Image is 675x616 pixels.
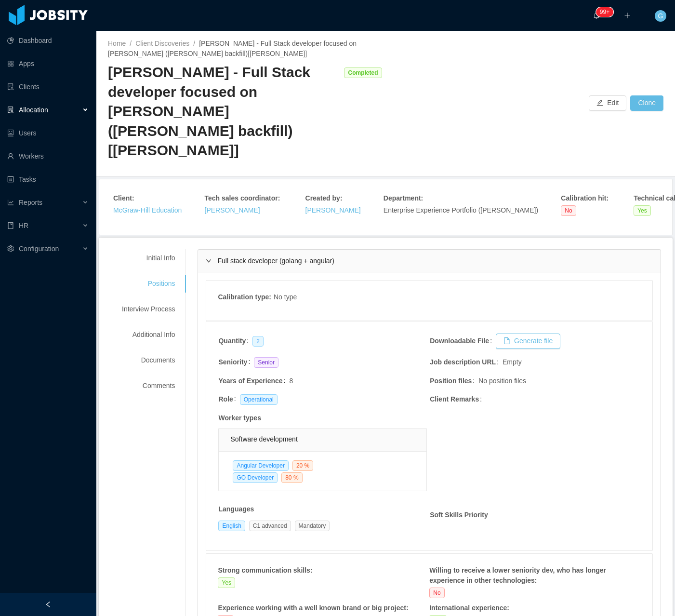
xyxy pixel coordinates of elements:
[7,123,89,143] a: icon: robotUsers
[135,40,189,47] a: Client Discoveries
[218,414,261,422] strong: Worker types
[130,40,132,47] span: /
[430,395,479,403] strong: Client Remarks
[7,77,89,96] a: icon: auditClients
[19,106,48,114] span: Allocation
[233,460,288,471] span: Angular Developer
[7,107,14,113] i: icon: solution
[7,170,89,189] a: icon: profileTasks
[429,588,444,598] span: No
[217,257,334,265] span: Full stack developer (golang + angular)
[305,194,343,202] strong: Created by :
[7,245,14,252] i: icon: setting
[593,12,600,19] i: icon: bell
[430,511,488,519] strong: Soft Skills Priority
[292,460,313,471] span: 20 %
[252,336,264,347] span: 2
[596,7,613,17] sup: 241
[634,205,651,216] span: Yes
[384,206,538,214] span: Enterprise Experience Portfolio ([PERSON_NAME])
[108,40,357,57] span: [PERSON_NAME] - Full Stack developer focused on [PERSON_NAME] ([PERSON_NAME] backfill)[[PERSON_NA...
[7,147,89,166] a: icon: userWorkers
[503,357,522,367] span: Empty
[218,395,233,403] strong: Role
[218,577,235,588] span: Yes
[624,12,631,19] i: icon: plus
[430,377,472,385] strong: Position files
[344,67,382,78] span: Completed
[19,222,28,229] span: HR
[254,357,278,368] span: Senior
[430,337,489,345] strong: Downloadable File
[110,249,186,267] div: Initial Info
[589,95,626,111] button: icon: editEdit
[108,63,339,161] div: [PERSON_NAME] - Full Stack developer focused on [PERSON_NAME] ([PERSON_NAME] backfill)[[PERSON_NA...
[630,95,663,111] button: Clone
[218,377,282,385] strong: Years of Experience
[206,258,212,264] i: icon: right
[110,275,186,293] div: Positions
[430,358,496,366] strong: Job description URL
[110,300,186,318] div: Interview Process
[658,10,663,22] span: G
[384,194,423,202] strong: Department :
[7,31,89,50] a: icon: pie-chartDashboard
[429,604,509,612] strong: International experience :
[249,521,291,531] span: C1 advanced
[110,326,186,344] div: Additional Info
[205,194,280,202] strong: Tech sales coordinator :
[295,521,330,531] span: Mandatory
[305,206,361,214] a: [PERSON_NAME]
[7,199,14,206] i: icon: line-chart
[193,40,195,47] span: /
[478,376,526,386] span: No position files
[218,566,312,574] strong: Strong communication skills :
[7,222,14,229] i: icon: book
[218,293,271,301] strong: Calibration type :
[110,351,186,369] div: Documents
[233,472,278,483] span: GO Developer
[561,194,609,202] strong: Calibration hit :
[218,604,408,612] strong: Experience working with a well known brand or big project :
[429,566,608,584] strong: Willing to receive a lower seniority dev, who has longer experience in other technologies :
[19,245,59,253] span: Configuration
[198,250,661,272] div: icon: rightFull stack developer (golang + angular)
[496,334,560,349] button: icon: fileGenerate file
[274,292,297,304] div: No type
[218,505,254,513] strong: Languages
[7,54,89,73] a: icon: appstoreApps
[110,377,186,395] div: Comments
[230,429,415,450] div: Software development
[113,194,134,202] strong: Client :
[19,199,42,206] span: Reports
[218,521,245,531] span: English
[218,337,246,345] strong: Quantity
[218,358,247,366] strong: Seniority
[289,377,293,385] span: 8
[113,206,182,214] a: McGraw-Hill Education
[240,394,278,405] span: Operational
[205,206,260,214] a: [PERSON_NAME]
[281,472,302,483] span: 80 %
[561,205,576,216] span: No
[108,40,126,47] a: Home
